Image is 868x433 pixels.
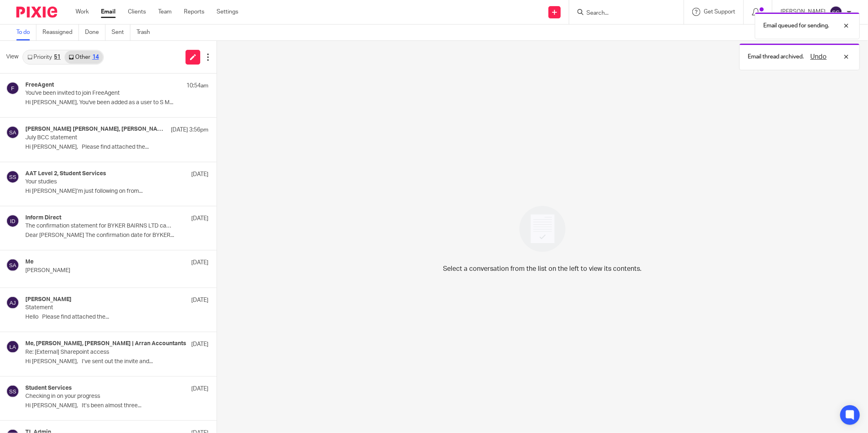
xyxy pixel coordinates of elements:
[76,8,89,16] a: Work
[25,304,172,311] p: Statement
[128,8,146,16] a: Clients
[85,25,105,40] a: Done
[191,296,208,304] p: [DATE]
[6,170,19,183] img: svg%3E
[25,259,34,266] h4: Me
[6,214,19,228] img: svg%3E
[25,358,208,365] p: Hi [PERSON_NAME], I’ve sent out the invite and...
[136,25,156,40] a: Trash
[25,349,172,356] p: Re: [External] Sharepoint access
[25,134,172,141] p: July BCC statement
[25,90,172,97] p: You've been invited to join FreeAgent
[514,201,571,257] img: image
[763,22,829,30] p: Email queued for sending.
[43,25,79,40] a: Reassigned
[6,82,19,95] img: svg%3E
[191,214,208,223] p: [DATE]
[748,53,804,61] p: Email thread archived.
[158,8,172,16] a: Team
[25,99,208,106] p: Hi [PERSON_NAME], You've been added as a user to S M...
[171,126,208,134] p: [DATE] 3:56pm
[25,126,167,133] h4: [PERSON_NAME] [PERSON_NAME], [PERSON_NAME], Me
[25,179,172,185] p: Your studies
[6,53,18,61] span: View
[191,259,208,267] p: [DATE]
[6,259,19,272] img: svg%3E
[25,393,172,400] p: Checking in on your progress
[25,188,208,195] p: Hi [PERSON_NAME]’m just following on from...
[191,340,208,348] p: [DATE]
[6,340,19,353] img: svg%3E
[184,8,204,16] a: Reports
[25,82,54,89] h4: FreeAgent
[54,54,60,60] div: 51
[25,340,186,347] h4: Me, [PERSON_NAME], [PERSON_NAME] | Arran Accountants
[191,170,208,179] p: [DATE]
[25,314,208,321] p: Hello Please find attached the...
[830,6,843,19] img: svg%3E
[23,51,65,64] a: Priority51
[808,52,829,62] button: Undo
[16,7,57,18] img: Pixie
[25,223,172,230] p: The confirmation statement for BYKER BAIRNS LTD can now be filed at Companies House
[101,8,116,16] a: Email
[191,385,208,393] p: [DATE]
[92,54,99,60] div: 14
[25,144,208,151] p: Hi [PERSON_NAME], Please find attached the...
[16,25,36,40] a: To do
[112,25,130,40] a: Sent
[186,82,208,90] p: 10:54am
[25,385,72,392] h4: Student Services
[443,264,642,274] p: Select a conversation from the list on the left to view its contents.
[25,170,106,177] h4: AAT Level 2, Student Services
[25,296,72,303] h4: [PERSON_NAME]
[6,296,19,309] img: svg%3E
[25,267,172,274] p: [PERSON_NAME]
[25,232,208,239] p: Dear [PERSON_NAME] The confirmation date for BYKER...
[6,126,19,139] img: svg%3E
[217,8,238,16] a: Settings
[6,385,19,398] img: svg%3E
[65,51,103,64] a: Other14
[25,214,61,221] h4: Inform Direct
[25,402,208,409] p: Hi [PERSON_NAME], It’s been almost three...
